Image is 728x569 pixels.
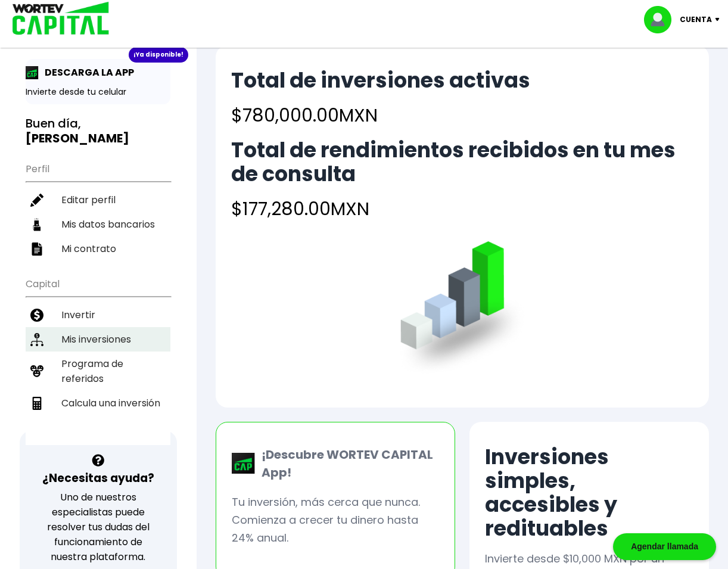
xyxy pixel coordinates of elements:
[30,194,43,207] img: editar-icon.952d3147.svg
[26,156,170,261] ul: Perfil
[129,47,188,63] div: ¡Ya disponible!
[30,333,43,346] img: inversiones-icon.6695dc30.svg
[30,242,43,256] img: contrato-icon.f2db500c.svg
[712,18,728,21] img: icon-down
[485,445,693,540] h2: Inversiones simples, accesibles y redituables
[231,195,693,222] h4: $177,280.00 MXN
[232,493,439,547] p: Tu inversión, más cerca que nunca. Comienza a crecer tu dinero hasta 24% anual.
[30,218,43,231] img: datos-icon.10cf9172.svg
[231,138,693,186] h2: Total de rendimientos recibidos en tu mes de consulta
[26,212,170,237] a: Mis datos bancarios
[26,237,170,261] a: Mi contrato
[26,116,170,146] h3: Buen día,
[26,86,170,98] p: Invierte desde tu celular
[26,130,129,147] b: [PERSON_NAME]
[26,303,170,327] a: Invertir
[30,365,43,378] img: recomiendanos-icon.9b8e9327.svg
[30,397,43,410] img: calculadora-icon.17d418c4.svg
[232,453,256,474] img: wortev-capital-app-icon
[26,391,170,415] a: Calcula una inversión
[35,490,161,564] p: Uno de nuestros especialistas puede resolver tus dudas del funcionamiento de nuestra plataforma.
[231,102,530,129] h4: $780,000.00 MXN
[680,11,712,29] p: Cuenta
[39,65,134,80] p: DESCARGA LA APP
[26,188,170,212] a: Editar perfil
[613,533,716,560] div: Agendar llamada
[231,69,530,92] h2: Total de inversiones activas
[42,469,154,487] h3: ¿Necesitas ayuda?
[26,270,170,445] ul: Capital
[256,446,439,481] p: ¡Descubre WORTEV CAPITAL App!
[30,309,43,322] img: invertir-icon.b3b967d7.svg
[26,327,170,352] a: Mis inversiones
[395,241,530,377] img: grafica.516fef24.png
[26,66,39,79] img: app-icon
[644,6,680,33] img: profile-image
[26,352,170,391] a: Programa de referidos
